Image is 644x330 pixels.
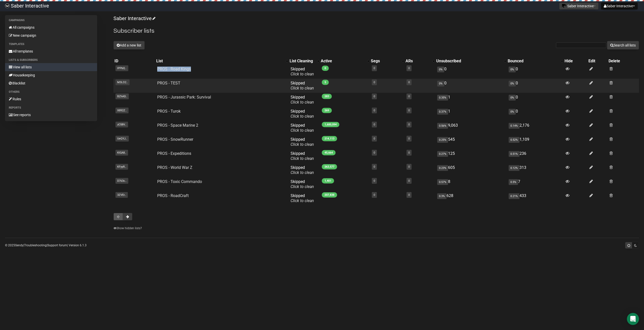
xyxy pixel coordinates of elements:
div: Active [321,59,365,64]
img: 1.png [562,4,566,8]
a: Troubleshooting [24,244,47,247]
div: Delete [609,59,638,64]
a: PROS - SnowRunner [157,137,193,142]
span: 0% [437,81,444,86]
td: 7 [507,177,563,191]
span: 5 [322,80,329,85]
img: ec1bccd4d48495f5e7d53d9a520ba7e5 [5,4,10,8]
button: Search all lists [607,41,639,50]
td: 0 [507,79,563,93]
a: Click to clean [291,156,314,161]
a: 0 [408,151,410,154]
div: Open Intercom Messenger [627,313,639,325]
a: Housekeeping [5,71,97,79]
div: List Cleaning [290,59,315,64]
th: List: No sort applied, activate to apply an ascending sort [155,58,289,65]
th: Delete: No sort applied, sorting is disabled [608,58,639,65]
span: KFyyR.. [115,164,128,170]
span: 263,577 [322,164,337,169]
td: 0 [507,107,563,121]
a: Click to clean [291,170,314,175]
a: See reports [5,111,97,119]
div: Unsubscribed [436,59,502,64]
a: Click to clean [291,198,314,203]
div: Bounced [508,59,558,64]
span: M3LO2.. [115,79,130,85]
a: PROS - Jurassic Park: Survival [157,95,211,100]
a: PROS - Space Marine 2 [157,123,198,128]
span: 214,113 [322,136,337,141]
div: Hide [565,59,586,64]
a: 0 [408,179,410,182]
span: Skipped [291,95,314,105]
span: 0.5% [509,179,518,185]
span: Skipped [291,123,314,133]
span: Skipped [291,137,314,147]
a: 0 [374,123,375,126]
span: 0.57% [437,179,448,185]
td: 545 [435,135,507,149]
td: 9,063 [435,121,507,135]
span: Skipped [291,151,314,161]
td: 1 [435,107,507,121]
span: 0% [437,67,444,72]
span: 0.14% [509,123,519,129]
span: 0.3% [437,193,447,199]
a: Support forum [47,244,67,247]
td: 0 [435,65,507,79]
th: Segs: No sort applied, activate to apply an ascending sort [370,58,405,65]
a: PROS - Road Kings [157,67,191,71]
a: Saber Interactive [113,15,155,21]
a: 0 [408,165,410,168]
a: 0 [374,179,375,182]
a: 0 [374,137,375,140]
span: lPPbQ.. [115,65,128,71]
th: Bounced: No sort applied, activate to apply an ascending sort [507,58,563,65]
td: 1,109 [507,135,563,149]
a: PROS - TEST [157,81,180,85]
th: Hide: No sort applied, sorting is disabled [563,58,587,65]
span: 0.37% [437,109,448,115]
a: All campaigns [5,23,97,31]
li: Reports [5,105,97,111]
span: Skipped [291,193,314,203]
span: 0.56% [437,123,448,129]
a: New campaign [5,31,97,39]
a: Click to clean [291,86,314,90]
a: PROS - World War Z [157,165,192,170]
td: 0 [435,79,507,93]
a: Click to clean [291,142,314,147]
p: © 2025 | | | Version 6.1.3 [5,243,87,248]
a: All templates [5,47,97,55]
a: 0 [408,109,410,112]
span: 0.52% [509,137,519,143]
th: ID: No sort applied, sorting is disabled [113,58,155,65]
a: 0 [408,67,410,70]
a: PROS - Turok [157,109,181,114]
button: Add a new list [113,41,145,50]
span: 0% [509,109,516,115]
td: 0 [507,93,563,107]
th: Active: No sort applied, activate to apply an ascending sort [320,58,370,65]
a: Click to clean [291,100,314,105]
span: 283 [322,94,332,99]
span: zC58V.. [115,122,128,127]
a: Click to clean [291,128,314,133]
a: Click to clean [291,72,314,76]
a: 0 [374,95,375,98]
span: 0.27% [437,151,448,157]
td: 0 [507,65,563,79]
a: 0 [374,67,375,70]
span: Skipped [291,165,314,175]
a: PROS - Toxic Commando [157,179,202,184]
th: ARs: No sort applied, activate to apply an ascending sort [405,58,435,65]
a: 0 [408,81,410,84]
span: 207,838 [322,192,337,198]
button: Saber Interactive [559,3,598,10]
a: 0 [408,137,410,140]
div: Edit [588,59,607,64]
span: 1,600,094 [322,122,339,127]
span: 0% [509,95,516,101]
td: 8 [435,177,507,191]
span: BZhAD.. [115,93,129,99]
